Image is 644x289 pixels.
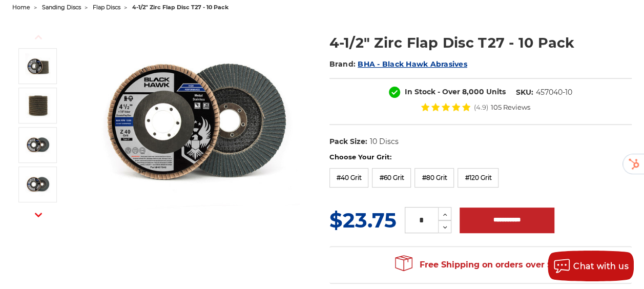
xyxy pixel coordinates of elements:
[95,22,300,227] img: Black Hawk 4-1/2" x 7/8" Flap Disc Type 27 - 10 Pack
[516,87,533,98] dt: SKU:
[329,208,397,233] span: $23.75
[369,136,398,147] dd: 10 Discs
[405,87,435,96] span: In Stock
[438,87,460,96] span: - Over
[573,261,629,271] span: Chat with us
[486,87,506,96] span: Units
[462,87,484,96] span: 8,000
[395,255,566,275] span: Free Shipping on orders over $149
[491,104,530,111] span: 105 Reviews
[358,59,467,69] a: BHA - Black Hawk Abrasives
[329,136,367,147] dt: Pack Size:
[329,33,632,53] h1: 4-1/2" Zirc Flap Disc T27 - 10 Pack
[42,4,81,11] a: sanding discs
[26,26,51,48] button: Previous
[93,4,120,11] a: flap discs
[25,93,51,118] img: 10 pack of 4.5" Black Hawk Flap Discs
[548,251,634,281] button: Chat with us
[25,172,51,197] img: 60 grit flap disc
[12,4,30,11] a: home
[25,53,51,79] img: Black Hawk 4-1/2" x 7/8" Flap Disc Type 27 - 10 Pack
[474,104,488,111] span: (4.9)
[26,204,51,226] button: Next
[536,87,572,98] dd: 457040-10
[132,4,228,11] span: 4-1/2" zirc flap disc t27 - 10 pack
[329,59,356,69] span: Brand:
[25,132,51,158] img: 40 grit flap disc
[329,152,632,162] label: Choose Your Grit:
